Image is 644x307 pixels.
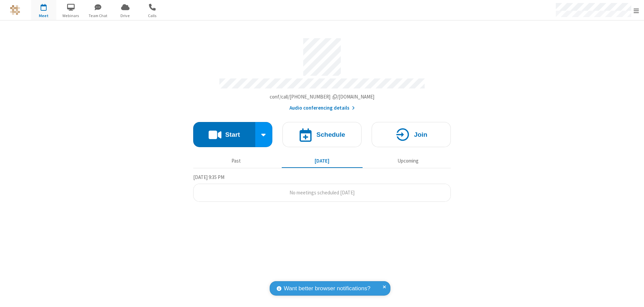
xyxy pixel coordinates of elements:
[193,173,451,202] section: Today's Meetings
[31,13,56,19] span: Meet
[414,131,427,138] h4: Join
[372,122,451,147] button: Join
[58,13,84,19] span: Webinars
[282,155,363,167] button: [DATE]
[193,174,224,180] span: [DATE] 9:35 PM
[282,122,362,147] button: Schedule
[225,131,240,138] h4: Start
[113,13,138,19] span: Drive
[316,131,345,138] h4: Schedule
[289,189,355,196] span: No meetings scheduled [DATE]
[289,104,355,112] button: Audio conferencing details
[86,13,111,19] span: Team Chat
[255,122,273,147] div: Start conference options
[270,94,375,100] span: Copy my meeting room link
[140,13,165,19] span: Calls
[10,5,20,15] img: QA Selenium DO NOT DELETE OR CHANGE
[193,122,255,147] button: Start
[193,33,451,112] section: Account details
[368,155,448,167] button: Upcoming
[284,284,370,293] span: Want better browser notifications?
[196,155,277,167] button: Past
[270,93,375,101] button: Copy my meeting room linkCopy my meeting room link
